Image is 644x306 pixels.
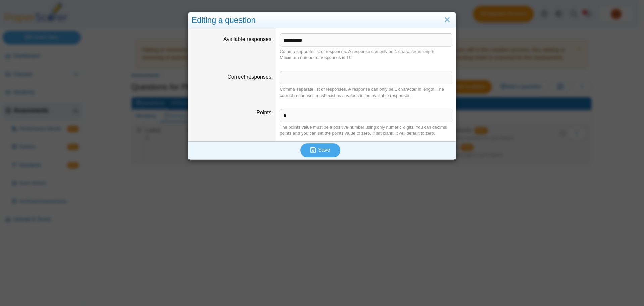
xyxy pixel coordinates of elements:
label: Available responses [223,36,273,42]
div: Editing a question [188,12,456,28]
div: Comma separate list of responses. A response can only be 1 character in length. Maximum number of... [280,49,452,61]
label: Points [256,110,273,115]
div: Comma separate list of responses. A response can only be 1 character in length. The correct respo... [280,86,452,98]
a: Close [442,14,452,26]
button: Save [300,143,340,157]
div: The points value must be a positive number using only numeric digits. You can decimal points and ... [280,124,452,136]
span: Save [318,147,330,153]
label: Correct responses [227,74,273,80]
